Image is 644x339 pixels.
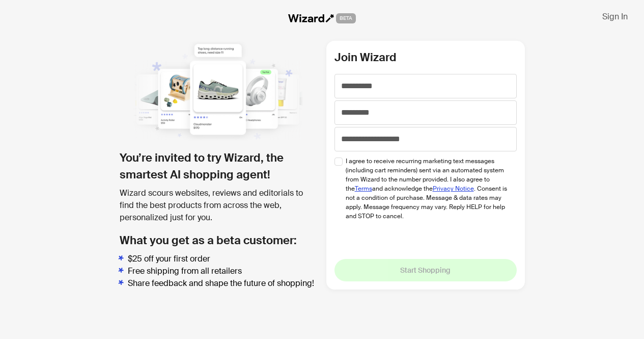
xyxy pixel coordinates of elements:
h2: What you get as a beta customer: [120,232,318,249]
a: Privacy Notice [433,185,474,193]
li: Share feedback and shape the future of shopping! [128,277,318,290]
div: Wizard scours websites, reviews and editorials to find the best products from across the web, per... [120,187,318,224]
span: BETA [336,13,356,23]
button: Start Shopping [334,259,517,281]
span: Sign In [602,11,628,22]
h2: Join Wizard [334,49,517,66]
a: Terms [355,185,372,193]
li: $25 off your first order [128,253,318,265]
button: Sign In [594,8,636,24]
h1: You’re invited to try Wizard, the smartest AI shopping agent! [120,149,318,183]
li: Free shipping from all retailers [128,265,318,277]
span: I agree to receive recurring marketing text messages (including cart reminders) sent via an autom... [346,157,509,221]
